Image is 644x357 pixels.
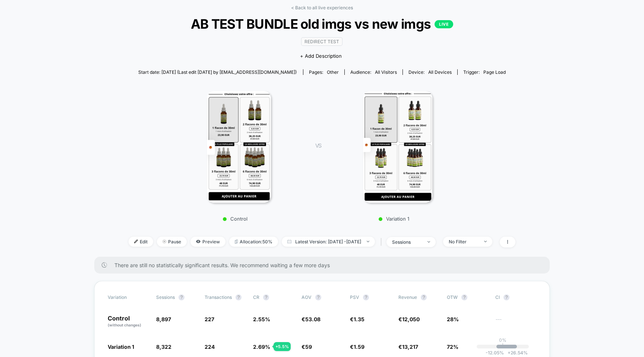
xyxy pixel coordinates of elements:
[354,344,364,350] span: 1.59
[350,316,364,322] span: €
[461,294,467,300] button: ?
[309,69,339,75] div: Pages:
[329,216,459,222] p: Variation 1
[190,237,225,247] span: Preview
[350,344,364,350] span: €
[315,142,321,149] span: VS
[447,316,459,322] span: 28%
[205,294,232,300] span: Transactions
[108,323,141,327] span: (without changes)
[402,344,418,350] span: 13,217
[499,337,506,343] p: 0%
[363,91,432,203] img: Variation 1 main
[398,316,420,322] span: €
[508,350,511,356] span: +
[502,343,503,348] p: |
[402,69,457,75] span: Device:
[447,344,458,350] span: 72%
[291,5,353,10] a: < Back to all live experiences
[236,294,241,300] button: ?
[129,237,153,247] span: Edit
[282,237,375,247] span: Latest Version: [DATE] - [DATE]
[229,237,278,247] span: Allocation: 50%
[447,294,488,300] span: OTW
[495,294,536,300] span: CI
[170,216,300,222] p: Control
[157,237,187,247] span: Pause
[156,344,171,350] span: 8,322
[156,294,175,300] span: Sessions
[302,316,321,322] span: €
[300,53,342,60] span: + Add Description
[486,350,504,356] span: -12.05 %
[287,240,291,243] img: calendar
[162,240,166,243] img: end
[138,69,297,75] span: Start date: [DATE] (Last edit [DATE] by [EMAIL_ADDRESS][DOMAIN_NAME])
[435,20,453,28] p: LIVE
[134,240,138,243] img: edit
[327,69,339,75] span: other
[301,37,342,46] span: Redirect Test
[305,316,321,322] span: 53.08
[205,316,214,322] span: 227
[421,294,427,300] button: ?
[392,239,422,245] div: sessions
[253,316,270,322] span: 2.55 %
[305,344,312,350] span: 59
[484,241,487,242] img: end
[367,241,369,242] img: end
[463,69,506,75] div: Trigger:
[156,316,171,322] span: 8,897
[350,294,359,300] span: PSV
[179,294,184,300] button: ?
[207,91,271,203] img: Control main
[263,294,269,300] button: ?
[235,240,238,244] img: rebalance
[503,294,509,300] button: ?
[504,350,528,356] span: 26.54 %
[379,237,386,247] span: |
[205,344,215,350] span: 224
[398,344,418,350] span: €
[253,344,270,350] span: 2.69 %
[427,241,430,243] img: end
[302,294,312,300] span: AOV
[302,344,312,350] span: €
[398,294,417,300] span: Revenue
[354,316,364,322] span: 1.35
[253,294,259,300] span: CR
[375,69,397,75] span: All Visitors
[315,294,321,300] button: ?
[495,317,536,328] span: ---
[402,316,420,322] span: 12,050
[108,344,134,350] span: Variation 1
[108,294,149,300] span: Variation
[428,69,452,75] span: all devices
[363,294,369,300] button: ?
[274,342,291,351] div: + 5.5 %
[108,315,149,328] p: Control
[350,69,397,75] div: Audience:
[483,69,506,75] span: Page Load
[148,16,496,32] span: AB TEST BUNDLE old imgs vs new imgs
[449,239,479,244] div: No Filter
[114,262,535,268] span: There are still no statistically significant results. We recommend waiting a few more days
